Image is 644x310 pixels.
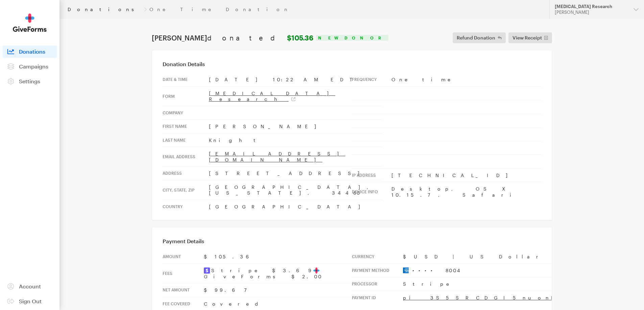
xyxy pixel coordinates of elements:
td: [STREET_ADDRESS] [209,167,382,180]
td: $99.67 [204,283,352,297]
h3: Donation Details [163,61,541,67]
div: [PERSON_NAME] [555,9,628,15]
h3: Payment Details [163,238,541,245]
a: pi_3S5SRCDGI5nuonMo1liQye1E [403,295,639,301]
a: Settings [3,75,57,87]
strong: $105.36 [287,34,313,42]
a: Campaigns [3,60,57,73]
img: stripe2-5d9aec7fb46365e6c7974577a8dae7ee9b23322d394d28ba5d52000e5e5e0903.svg [204,267,210,274]
th: Payment Method [352,263,403,277]
a: [EMAIL_ADDRESS][DOMAIN_NAME] [209,151,345,163]
span: View Receipt [512,34,542,42]
th: Device info [352,182,391,202]
th: Company [163,106,209,120]
th: Last Name [163,133,209,147]
td: •••• 8004 [403,263,639,277]
span: Refund Donation [457,34,495,42]
td: [GEOGRAPHIC_DATA], [US_STATE], 34480 [209,180,382,200]
th: Address [163,167,209,180]
span: Sign Out [19,298,42,304]
th: Net Amount [163,283,204,297]
td: Stripe $3.69 GiveForms $2.00 [204,263,352,283]
img: BrightFocus Foundation | Alzheimer's Disease Research [263,11,381,30]
div: [MEDICAL_DATA] Research [555,4,628,9]
th: First Name [163,120,209,134]
th: City, state, zip [163,180,209,200]
th: Currency [352,250,403,263]
span: Account [19,283,41,289]
th: Frequency [352,73,391,86]
img: favicon-aeed1a25926f1876c519c09abb28a859d2c37b09480cd79f99d23ee3a2171d47.svg [313,267,319,274]
h1: [PERSON_NAME] [152,34,313,42]
td: [GEOGRAPHIC_DATA] [209,200,382,213]
td: One time [391,73,541,86]
button: Refund Donation [453,32,506,43]
td: Knight [209,133,382,147]
th: Form [163,86,209,106]
td: Stripe [403,277,639,291]
img: GiveForms [13,13,47,32]
th: Fees [163,263,204,283]
span: donated [207,34,285,42]
a: [MEDICAL_DATA] Research [209,90,335,102]
td: $USD | US Dollar [403,250,639,263]
a: Account [3,280,57,292]
td: [TECHNICAL_ID] [391,168,541,182]
a: Donations [68,7,141,12]
th: Payment Id [352,291,403,304]
span: Campaigns [19,63,48,69]
td: Thank You! [221,54,424,76]
a: View Receipt [508,32,552,43]
th: Amount [163,250,204,263]
td: [PERSON_NAME] [209,120,382,134]
th: IP address [352,168,391,182]
td: Your generous, tax-deductible gift to [MEDICAL_DATA] Research will go to work to help fund promis... [239,226,405,308]
th: Processor [352,277,403,291]
span: Settings [19,78,40,84]
a: Sign Out [3,295,57,307]
td: [DATE] 10:22 AM EDT [209,73,382,86]
th: Email address [163,147,209,167]
th: Country [163,200,209,213]
a: Donations [3,46,57,58]
div: New Donor [316,35,388,41]
td: Desktop, OS X 10.15.7, Safari [391,182,541,202]
span: Donations [19,48,45,55]
th: Date & time [163,73,209,86]
td: $105.36 [204,250,352,263]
